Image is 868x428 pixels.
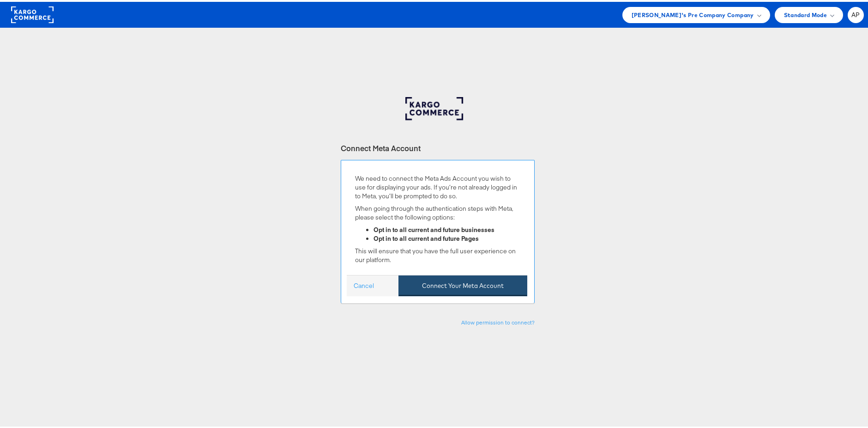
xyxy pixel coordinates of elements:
[355,202,520,220] p: When going through the authentication steps with Meta, please select the following options:
[355,245,520,262] p: This will ensure that you have the full user experience on our platform.
[355,172,520,198] p: We need to connect the Meta Ads Account you wish to use for displaying your ads. If you’re not al...
[784,8,827,18] span: Standard Mode
[374,232,479,241] strong: Opt in to all current and future Pages
[851,10,860,16] span: AP
[632,8,754,18] span: [PERSON_NAME]'s Pre Company Company
[374,224,494,232] strong: Opt in to all current and future businesses
[354,280,374,288] a: Cancel
[398,274,527,294] button: Connect Your Meta Account
[461,317,535,324] a: Allow permission to connect?
[341,141,535,152] div: Connect Meta Account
